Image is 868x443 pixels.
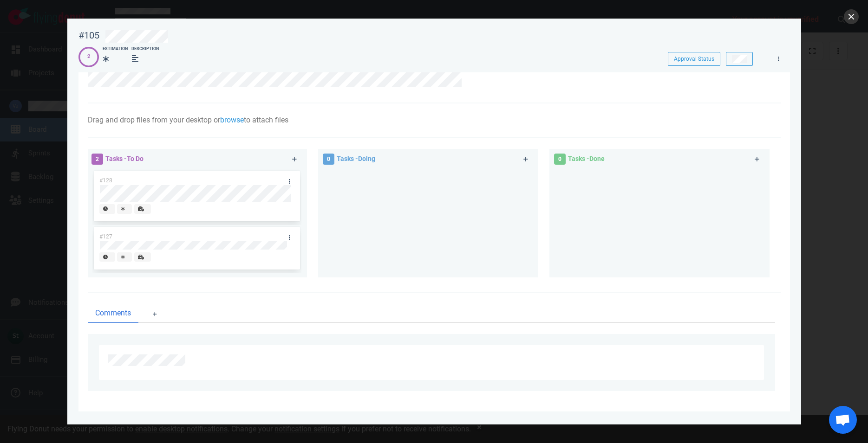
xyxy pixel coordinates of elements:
[91,154,103,165] span: 2
[78,30,99,41] div: #105
[87,53,90,61] div: 2
[668,52,720,66] button: Approval Status
[131,46,159,52] div: Description
[568,155,605,162] span: Tasks - Done
[220,116,244,124] a: browse
[323,154,334,165] span: 0
[99,233,112,240] span: #127
[95,308,131,319] span: Comments
[337,155,375,162] span: Tasks - Doing
[554,154,566,165] span: 0
[99,177,112,184] span: #128
[844,9,859,24] button: close
[829,406,857,434] a: Open chat
[244,116,288,124] span: to attach files
[103,46,128,52] div: Estimation
[105,155,144,162] span: Tasks - To Do
[88,116,220,124] span: Drag and drop files from your desktop or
